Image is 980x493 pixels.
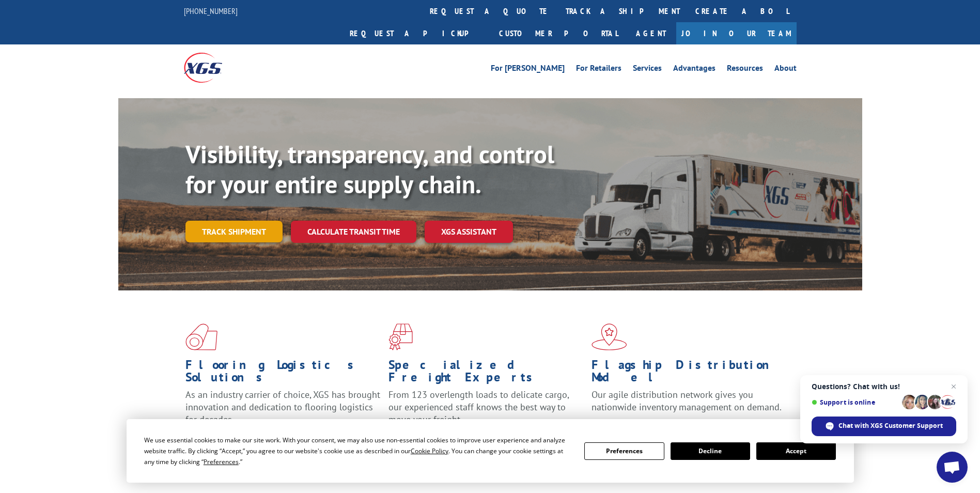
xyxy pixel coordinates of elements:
img: xgs-icon-total-supply-chain-intelligence-red [185,323,217,350]
a: Agent [626,22,676,44]
a: Track shipment [185,221,283,242]
a: [PHONE_NUMBER] [184,6,238,16]
a: About [774,64,797,75]
h1: Specialized Freight Experts [388,359,584,389]
span: Our agile distribution network gives you nationwide inventory management on demand. [592,389,782,413]
a: Customer Portal [491,22,626,44]
a: Advantages [673,64,715,75]
span: Questions? Chat with us! [812,382,956,391]
button: Decline [671,442,750,460]
h1: Flooring Logistics Solutions [185,359,381,389]
span: As an industry carrier of choice, XGS has brought innovation and dedication to flooring logistics... [185,389,380,425]
img: xgs-icon-focused-on-flooring-red [388,323,413,350]
p: From 123 overlength loads to delicate cargo, our experienced staff knows the best way to move you... [388,389,584,435]
a: Request a pickup [342,22,491,44]
span: Chat with XGS Customer Support [838,421,943,430]
a: Join Our Team [676,22,797,44]
span: Support is online [812,398,898,406]
h1: Flagship Distribution Model [592,359,787,389]
button: Accept [756,442,836,460]
div: Cookie Consent Prompt [127,419,854,483]
div: We use essential cookies to make our site work. With your consent, we may also use non-essential ... [144,435,572,467]
a: Resources [727,64,763,75]
img: xgs-icon-flagship-distribution-model-red [592,323,627,350]
a: For Retailers [576,64,621,75]
span: Cookie Policy [411,446,448,455]
a: For [PERSON_NAME] [491,64,565,75]
button: Preferences [584,442,664,460]
a: XGS ASSISTANT [425,221,513,243]
a: Services [633,64,662,75]
span: Preferences [204,457,239,466]
span: Chat with XGS Customer Support [812,417,956,436]
b: Visibility, transparency, and control for your entire supply chain. [185,138,554,200]
a: Calculate transit time [291,221,416,243]
a: Open chat [937,452,968,483]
